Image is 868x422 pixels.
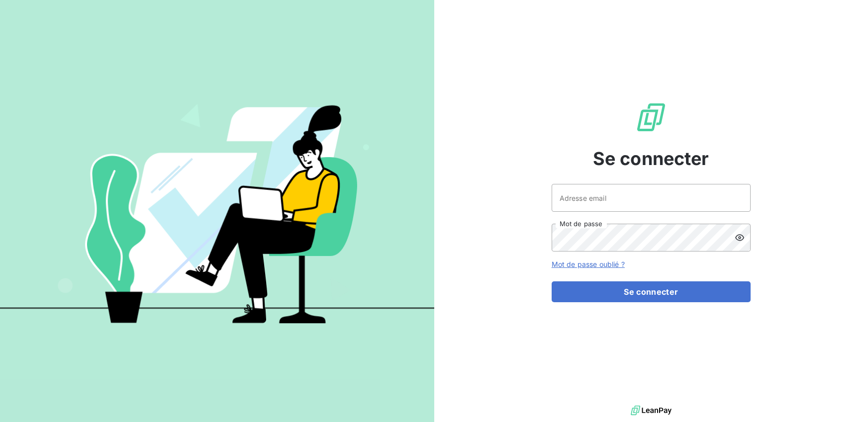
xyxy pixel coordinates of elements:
[593,145,709,172] span: Se connecter
[552,281,751,302] button: Se connecter
[552,184,751,212] input: placeholder
[631,403,672,418] img: logo
[552,260,625,268] a: Mot de passe oublié ?
[635,101,667,133] img: Logo LeanPay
